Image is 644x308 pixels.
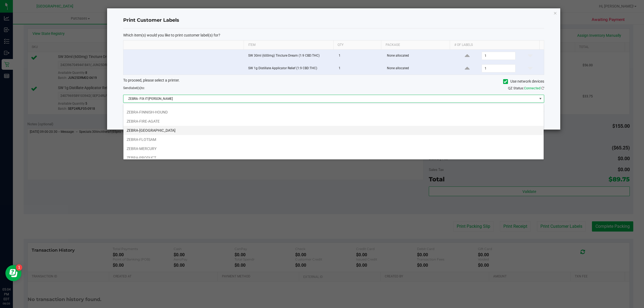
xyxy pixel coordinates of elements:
li: ZEBRA-FIRE-AGATE [123,117,544,126]
th: Qty [333,41,381,50]
span: Connected [524,86,540,90]
td: SW 30ml (600mg) Tincture Dream (1:9 CBD:THC) [245,50,335,62]
iframe: Resource center unread badge [16,264,22,271]
td: None allocated [384,62,453,75]
p: Which item(s) would you like to print customer label(s) for? [123,33,544,38]
li: ZEBRA-FINNISH-HOUND [123,108,544,117]
span: Send to: [123,86,145,90]
th: # of labels [450,41,539,50]
th: Item [244,41,333,50]
li: ZEBRA-PRODUCT [123,153,544,162]
span: ZEBRA- FIX-IT-[PERSON_NAME] [123,95,537,102]
li: ZEBRA-[GEOGRAPHIC_DATA] [123,126,544,135]
span: QZ Status: [508,86,544,90]
td: 1 [335,62,384,75]
label: Use network devices [503,79,544,84]
li: ZEBRA-FLOTSAM [123,135,544,144]
span: label(s) [130,86,141,90]
td: 1 [335,50,384,62]
div: To proceed, please select a printer. [119,78,548,86]
li: ZEBRA-MERCURY [123,144,544,153]
td: None allocated [384,50,453,62]
h4: Print Customer Labels [123,17,544,24]
th: Package [381,41,450,50]
td: SW 1g Distillate Applicator Relief (1:9 CBD:THC) [245,62,335,75]
iframe: Resource center [5,265,21,281]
